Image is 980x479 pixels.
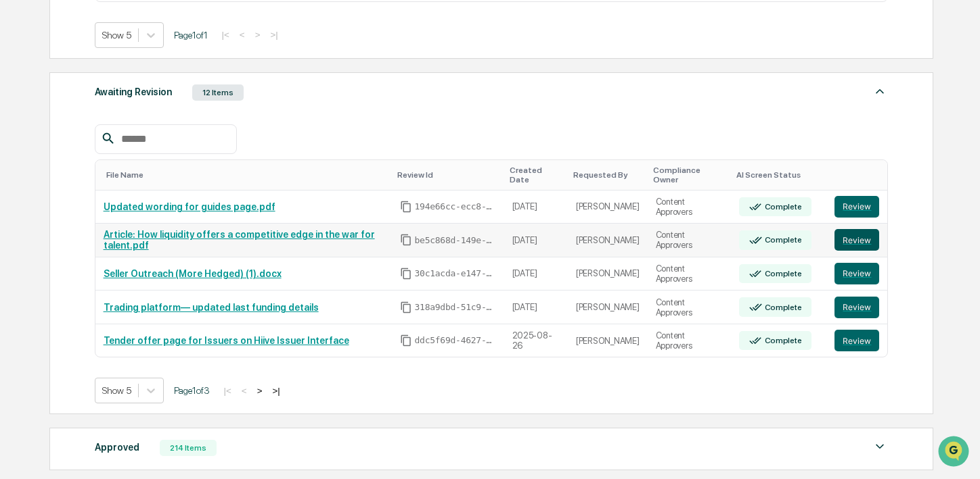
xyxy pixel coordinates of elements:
span: 30c1acda-e147-43ff-aa23-f3c7b4154677 [415,268,496,279]
td: [DATE] [504,291,568,324]
button: Review [834,330,879,351]
button: >| [268,385,284,397]
a: Powered byPylon [95,228,164,239]
div: 🗄️ [98,172,109,182]
iframe: Open customer support [937,434,973,471]
div: Toggle SortBy [837,170,882,180]
div: Toggle SortBy [736,170,821,180]
td: Content Approvers [648,291,731,324]
div: Approved [95,438,139,456]
div: 12 Items [192,84,244,101]
button: > [253,385,267,397]
button: > [251,29,265,41]
td: Content Approvers [648,324,731,357]
span: 318a9dbd-51c9-473e-9dd0-57efbaa2a655 [415,302,496,313]
td: [PERSON_NAME] [568,291,648,324]
span: Page 1 of 1 [174,30,208,41]
a: Trading platform— updated last funding details [104,302,319,313]
td: [PERSON_NAME] [568,224,648,257]
span: 194e66cc-ecc8-4dc3-9501-03aeaf1f7ffc [415,201,496,212]
div: Start new chat [46,103,222,117]
p: How can we help? [14,28,246,50]
div: Complete [762,269,802,278]
button: < [236,29,249,41]
span: Preclearance [27,170,87,184]
div: 214 Items [160,440,217,456]
a: Updated wording for guides page.pdf [104,201,275,212]
td: [DATE] [504,191,568,224]
td: [DATE] [504,257,568,291]
td: 2025-08-26 [504,324,568,357]
div: Toggle SortBy [653,166,726,184]
span: Copy Id [400,268,412,280]
div: Toggle SortBy [510,166,562,184]
a: 🖐️Preclearance [8,165,93,189]
a: Seller Outreach (More Hedged) (1).docx [104,268,282,279]
div: Complete [762,235,802,245]
div: Complete [762,336,802,345]
td: Content Approvers [648,191,731,224]
span: be5c868d-149e-41fc-8b65-a09ade436db6 [415,235,496,246]
button: >| [266,29,282,41]
button: Start new chat [230,107,246,124]
td: [PERSON_NAME] [568,191,648,224]
td: [PERSON_NAME] [568,257,648,291]
td: [PERSON_NAME] [568,324,648,357]
div: Complete [762,202,802,211]
button: |< [220,385,236,397]
span: Page 1 of 3 [174,385,210,396]
button: Review [834,263,879,284]
a: Article: How liquidity offers a competitive edge in the war for talent.pdf [104,229,375,251]
td: Content Approvers [648,224,731,257]
span: Copy Id [400,201,412,213]
span: Pylon [135,229,164,239]
span: Copy Id [400,301,412,313]
button: |< [218,29,233,41]
td: [DATE] [504,224,568,257]
div: We're available if you need us! [46,117,171,128]
span: Copy Id [400,234,412,246]
button: Review [834,196,879,218]
div: Awaiting Revision [95,83,172,101]
div: Toggle SortBy [106,170,386,180]
div: Toggle SortBy [397,170,499,180]
td: Content Approvers [648,257,731,291]
div: 🖐️ [14,172,24,182]
span: ddc5f69d-4627-4722-aeaa-ccc955e7ddc8 [415,335,496,346]
div: Complete [762,303,802,312]
div: 🔎 [14,197,24,208]
a: Tender offer page for Issuers on Hiive Issuer Interface [104,335,349,346]
span: Copy Id [400,334,412,347]
span: Attestations [112,170,168,184]
button: < [238,385,251,397]
img: caret [872,83,888,99]
a: 🔎Data Lookup [8,191,91,215]
button: Review [834,229,879,251]
button: Review [834,297,879,318]
img: caret [872,438,888,455]
a: 🗄️Attestations [93,165,173,189]
div: Toggle SortBy [573,170,642,180]
img: 1746055101610-c473b297-6a78-478c-a979-82029cc54cd1 [14,103,38,128]
span: Data Lookup [27,196,85,209]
